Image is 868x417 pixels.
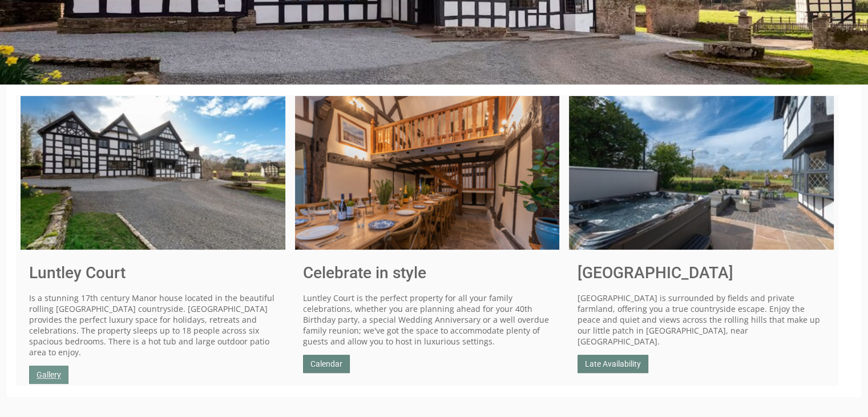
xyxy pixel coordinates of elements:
p: [GEOGRAPHIC_DATA] is surrounded by fields and private farmland, offering you a true countryside e... [578,292,825,347]
p: Luntley Court is the perfect property for all your family celebrations, whether you are planning ... [303,292,551,347]
p: Is a stunning 17th century Manor house located in the beautiful rolling [GEOGRAPHIC_DATA] country... [29,292,277,358]
a: Late Availability [578,355,648,373]
img: thumbnail_9.full.jpg [21,96,285,250]
img: thumbnail_16.full.jpg [569,96,833,250]
h1: [GEOGRAPHIC_DATA] [578,263,825,282]
img: luntley-Court-Herefordshire-holiday-home-accomodation-sleeps-16.content.full.jpg [295,96,559,250]
a: Gallery [29,366,68,384]
a: Calendar [303,355,350,373]
h1: Celebrate in style [303,263,551,282]
h1: Luntley Court [29,263,277,282]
